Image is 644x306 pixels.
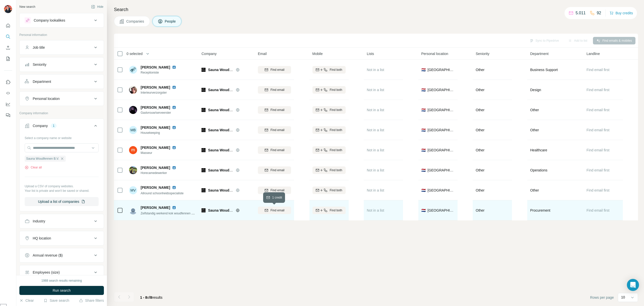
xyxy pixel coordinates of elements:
[330,188,342,193] span: Find both
[20,266,104,278] button: Employees (size)
[258,106,291,114] button: Find email
[476,168,485,172] span: Other
[312,51,323,56] span: Mobile
[172,186,176,190] img: LinkedIn logo
[421,107,426,112] span: 🇳🇱
[330,208,342,213] span: Find both
[172,206,176,210] img: LinkedIn logo
[330,128,342,132] span: Find both
[202,128,206,132] img: Logo of Sauna Woudfennen B.V.
[312,106,346,114] button: Find both
[141,125,170,130] span: [PERSON_NAME]
[33,45,45,50] div: Job title
[129,146,137,154] img: Avatar
[258,86,291,94] button: Find email
[172,85,176,89] img: LinkedIn logo
[19,111,104,115] p: Company information
[202,148,206,152] img: Logo of Sauna Woudfennen B.V.
[202,108,206,112] img: Logo of Sauna Woudfennen B.V.
[530,67,558,72] span: Business Support
[19,298,34,303] button: Clear
[270,88,284,92] span: Find email
[597,10,601,16] p: 92
[476,51,489,56] span: Seniority
[587,128,610,132] span: Find email first
[312,207,346,214] button: Find both
[208,208,248,212] span: Sauna Woudfennen B.V.
[330,68,342,72] span: Find both
[20,215,104,227] button: Industry
[25,165,42,170] button: Clear all
[4,21,12,30] button: Quick start
[258,126,291,134] button: Find email
[530,168,547,173] span: Operations
[576,10,586,16] p: 5.011
[114,6,638,13] h4: Search
[129,186,137,194] div: MV
[367,51,374,56] span: Lists
[530,51,549,56] span: Department
[428,87,455,92] span: [GEOGRAPHIC_DATA]
[147,295,150,299] span: of
[202,68,206,72] img: Logo of Sauna Woudfennen B.V.
[141,165,170,170] span: [PERSON_NAME]
[141,171,182,175] span: Horecamedewerker
[367,108,384,112] span: Not in a list
[19,286,104,295] button: Run search
[141,131,182,135] span: Housekeeping
[126,19,145,24] span: Companies
[129,166,137,174] img: Avatar
[141,65,170,70] span: [PERSON_NAME]
[428,148,455,153] span: [GEOGRAPHIC_DATA]
[26,156,59,161] span: Sauna Woudfennen B.V.
[530,87,541,92] span: Design
[367,68,384,72] span: Not in a list
[4,89,12,98] button: Use Surfe API
[428,107,455,112] span: [GEOGRAPHIC_DATA]
[129,126,137,134] div: MB
[610,10,633,17] button: Buy credits
[4,111,12,120] button: Feedback
[129,106,137,114] img: Avatar
[127,51,143,56] span: 0 selected
[476,68,485,72] span: Other
[428,67,455,72] span: [GEOGRAPHIC_DATA]
[33,96,60,101] div: Personal location
[4,78,12,87] button: Use Surfe on LinkedIn
[141,105,170,110] span: [PERSON_NAME]
[587,51,600,56] span: Landline
[367,208,384,212] span: Not in a list
[129,66,137,74] img: Avatar
[20,232,104,244] button: HQ location
[25,184,99,189] p: Upload a CSV of company websites.
[476,148,485,152] span: Other
[428,188,455,193] span: [GEOGRAPHIC_DATA]
[270,68,284,72] span: Find email
[33,123,48,128] div: Company
[172,105,176,109] img: LinkedIn logo
[330,148,342,152] span: Find both
[421,208,426,213] span: 🇳🇱
[530,128,539,133] span: Other
[172,126,176,130] img: LinkedIn logo
[421,148,426,153] span: 🇳🇱
[208,188,248,192] span: Sauna Woudfennen B.V.
[20,58,104,71] button: Seniority
[4,54,12,63] button: My lists
[53,288,71,293] span: Run search
[270,148,284,152] span: Find email
[20,41,104,53] button: Job title
[25,189,99,193] p: Your list is private and won't be saved or shared.
[330,88,342,92] span: Find both
[421,188,426,193] span: 🇳🇱
[79,298,104,303] button: Share filters
[25,134,99,140] div: Select a company name or website
[367,168,384,172] span: Not in a list
[312,187,346,194] button: Find both
[202,188,206,192] img: Logo of Sauna Woudfennen B.V.
[141,211,199,215] span: Zelfstandig werkend kok woudfennen Joure
[202,168,206,172] img: Logo of Sauna Woudfennen B.V.
[34,18,65,23] div: Company lookalikes
[258,187,291,194] button: Find email
[258,66,291,74] button: Find email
